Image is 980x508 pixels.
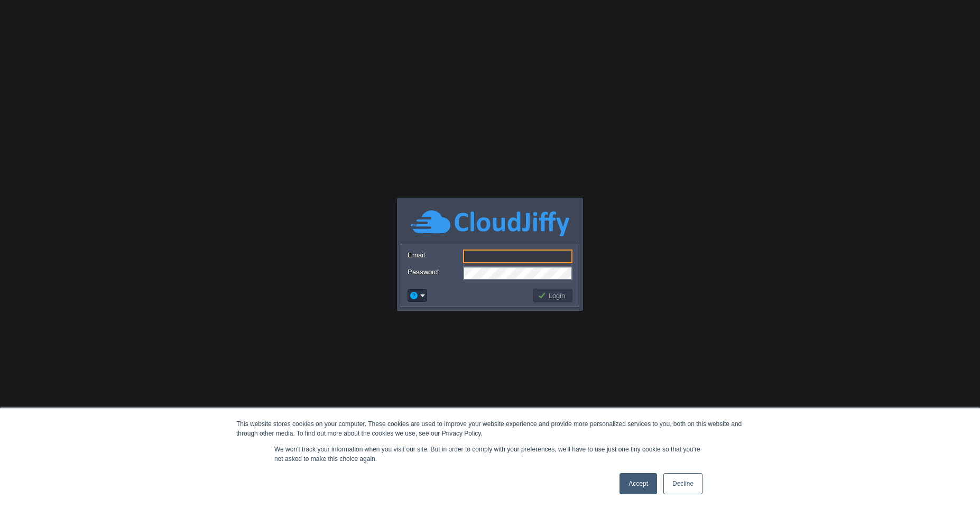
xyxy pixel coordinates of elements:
label: Password: [408,266,462,278]
img: CloudJiffy [411,209,569,238]
p: We won't track your information when you visit our site. But in order to comply with your prefere... [274,445,706,464]
button: Login [538,291,568,300]
div: This website stores cookies on your computer. These cookies are used to improve your website expe... [236,419,744,438]
a: Decline [663,473,702,494]
label: Email: [408,250,462,261]
a: Accept [620,473,657,494]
